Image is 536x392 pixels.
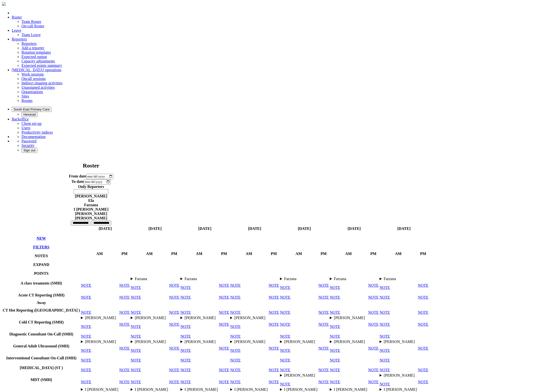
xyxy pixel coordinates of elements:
[330,277,367,281] div: Completing spreadsheets 09:00 - 12:00
[181,295,191,299] a: NOTE
[81,316,118,320] summary: [PERSON_NAME]
[269,380,279,384] a: NOTE
[280,382,291,386] a: NOTE
[169,283,180,287] a: NOTE
[368,346,379,350] a: NOTE
[280,277,317,281] div: MRI Paediatrics 09:00 - 12:00
[230,387,268,392] div: Completing spreadsheets 09:00 - 12:00
[330,340,367,344] summary: [PERSON_NAME]
[81,324,91,329] a: NOTE
[318,322,329,326] a: NOTE
[380,295,390,299] a: NOTE
[131,368,141,372] a: NOTE
[131,340,168,344] div: XR MSK 09:00 - 12:00
[269,322,279,326] a: NOTE
[368,283,379,287] a: NOTE
[21,126,30,130] a: Users
[230,387,268,392] summary: I [PERSON_NAME]
[230,380,241,384] a: NOTE
[219,368,229,372] a: NOTE
[380,322,390,326] a: NOTE
[330,285,340,290] a: NOTE
[169,295,180,299] a: NOTE
[21,130,53,134] a: Productivity indices
[2,291,80,300] th: Acute CT Reporting (SMH)
[131,316,168,320] summary: [PERSON_NAME]
[81,387,118,392] div: Completing spreadsheets 09:00 - 12:00
[3,198,180,203] div: Ela
[3,216,180,220] div: [PERSON_NAME]
[12,117,29,121] a: Backoffice
[181,387,218,392] summary: I [PERSON_NAME]
[131,316,168,320] div: CT Paediatrics 09:00 - 12:00
[418,322,428,326] a: NOTE
[181,358,191,362] a: NOTE
[280,322,291,326] a: NOTE
[330,295,340,299] a: NOTE
[280,373,317,378] summary: [PERSON_NAME]
[318,283,329,287] a: NOTE
[368,368,379,372] a: NOTE
[180,226,230,231] th: [DATE]
[181,334,191,338] a: NOTE
[280,373,317,378] div: CT Paediatrics 09:00 - 12:00
[2,339,80,353] th: General Adult Ultrasound (SMH)
[131,310,141,314] a: NOTE
[169,322,180,326] a: NOTE
[21,139,36,143] a: Password
[21,81,62,85] a: Indirect imaging activities
[230,368,241,372] a: NOTE
[169,346,180,350] a: NOTE
[380,382,390,386] a: NOTE
[119,232,130,276] th: PM
[330,316,367,320] div: Completing spreadsheets 09:00 - 12:00
[379,232,417,276] th: AM
[21,135,46,139] a: Documentation
[330,340,367,344] div: Completing spreadsheets 09:00 - 12:00
[380,348,390,353] a: NOTE
[21,77,46,81] a: Oncall sessions
[219,322,229,326] a: NOTE
[280,368,291,372] a: NOTE
[81,358,91,362] a: NOTE
[380,368,390,372] a: NOTE
[119,380,130,384] a: NOTE
[230,358,241,362] a: NOTE
[181,277,218,281] summary: Farzana
[330,310,340,314] a: NOTE
[230,334,241,338] a: NOTE
[12,112,534,117] ul: South East Primary Care
[219,232,230,276] th: PM
[330,358,340,362] a: NOTE
[418,283,428,287] a: NOTE
[269,346,279,350] a: NOTE
[280,340,317,344] div: General XR 09:00 - 12:00
[131,334,141,338] a: NOTE
[12,107,51,112] button: South East Primary Care
[418,346,428,350] a: NOTE
[21,112,38,117] button: Hexarad
[280,310,291,314] a: NOTE
[418,368,428,372] a: NOTE
[119,322,130,326] a: NOTE
[12,37,27,41] a: Reporters
[35,254,48,258] a: show/hide notes
[280,295,291,299] a: NOTE
[330,324,340,329] a: NOTE
[318,368,329,372] a: NOTE
[280,334,291,338] a: NOTE
[81,310,91,314] a: NOTE
[380,334,390,338] a: NOTE
[21,46,44,50] a: Add a reporter
[81,368,91,372] a: NOTE
[2,300,80,305] th: Away
[2,315,80,329] th: Cold CT Reporting (SMH)
[12,15,22,19] a: Roster
[119,368,130,372] a: NOTE
[330,232,367,276] th: AM
[380,340,417,344] div: XR Paediatrics 09:00 - 12:00
[219,283,229,287] a: NOTE
[280,285,291,290] a: NOTE
[268,232,279,276] th: PM
[131,285,141,290] a: NOTE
